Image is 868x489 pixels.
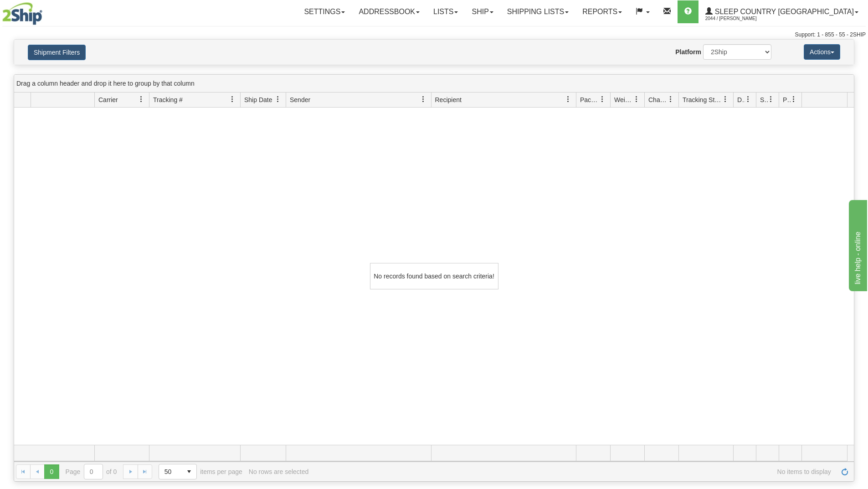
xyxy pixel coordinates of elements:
[718,92,733,107] a: Tracking Status filter column settings
[66,464,117,479] span: Page of 0
[182,464,196,479] span: select
[699,0,865,23] a: Sleep Country [GEOGRAPHIC_DATA] 2044 / [PERSON_NAME]
[159,464,242,479] span: items per page
[270,92,286,107] a: Ship Date filter column settings
[14,75,854,93] div: grid grouping header
[249,468,309,475] div: No rows are selected
[370,263,498,289] div: No records found based on search criteria!
[575,0,629,23] a: Reports
[783,95,791,104] span: Pickup Status
[614,95,633,104] span: Weight
[352,0,426,23] a: Addressbook
[315,468,831,475] span: No items to display
[435,95,462,104] span: Recipient
[297,0,352,23] a: Settings
[760,95,768,104] span: Shipment Issues
[629,92,644,107] a: Weight filter column settings
[580,95,599,104] span: Packages
[153,95,183,104] span: Tracking #
[7,5,84,16] div: live help - online
[44,464,59,479] span: Page 0
[98,95,118,104] span: Carrier
[804,44,840,60] button: Actions
[648,95,668,104] span: Charge
[500,0,575,23] a: Shipping lists
[683,95,722,104] span: Tracking Status
[740,92,756,107] a: Delivery Status filter column settings
[713,8,854,15] span: Sleep Country [GEOGRAPHIC_DATA]
[595,92,610,107] a: Packages filter column settings
[737,95,745,104] span: Delivery Status
[2,31,866,39] div: Support: 1 - 855 - 55 - 2SHIP
[290,95,310,104] span: Sender
[560,92,576,107] a: Recipient filter column settings
[159,464,197,479] span: Page sizes drop down
[847,198,867,291] iframe: chat widget
[705,14,774,23] span: 2044 / [PERSON_NAME]
[663,92,678,107] a: Charge filter column settings
[763,92,779,107] a: Shipment Issues filter column settings
[675,47,701,57] label: Platform
[28,45,86,60] button: Shipment Filters
[134,92,149,107] a: Carrier filter column settings
[225,92,240,107] a: Tracking # filter column settings
[164,467,176,476] span: 50
[2,2,42,25] img: logo2044.jpg
[465,0,500,23] a: Ship
[786,92,801,107] a: Pickup Status filter column settings
[416,92,431,107] a: Sender filter column settings
[426,0,465,23] a: Lists
[837,464,852,479] a: Refresh
[244,95,272,104] span: Ship Date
